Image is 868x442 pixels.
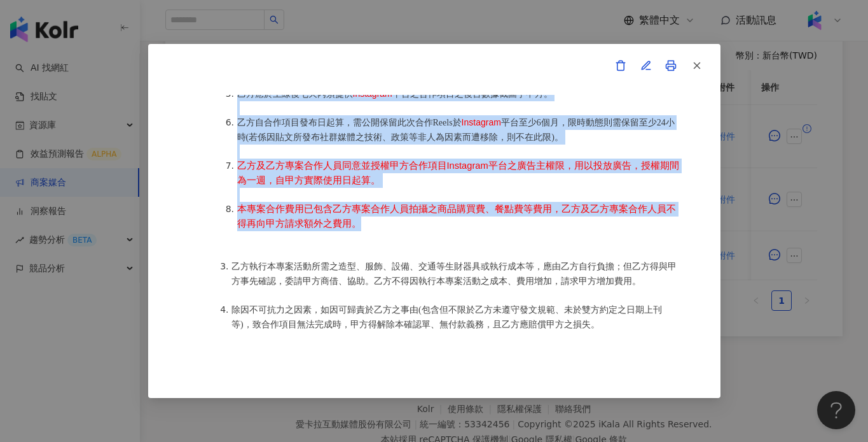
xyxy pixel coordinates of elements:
span: 乙方自合作項目發布日起算，需公開保留此次合作Reels於 [237,118,462,127]
span: 乙方應於上線後七天內須提供 [237,89,353,99]
span: Instagram [462,117,501,127]
span: 乙方及乙方專案合作人員同意並授權甲方合作項目Instagram平台之廣告主權限，用以投放廣告，授權期間為一週，自甲方實際使用日起算。 [237,160,679,185]
span: 平台之合作項目之後台數據截圖予甲方。 [392,89,553,99]
span: 除因不可抗力之因素，如因可歸責於乙方之事由(包含但不限於乙方未遵守發文規範、未於雙方約定之日期上刊等)，致合作項目無法完成時，甲方得解除本確認單、無付款義務，且乙方應賠償甲方之損失。 [231,305,662,329]
span: 平台至少6個月，限時動態則需保留至少24小時(若係因貼文所發布社群媒體之技術、政策等非人為因素而遭移除，則不在此限)。 [237,118,675,142]
span: 乙方執行本專案活動所需之造型、服飾、設備、交通等生財器具或執行成本等，應由乙方自行負擔；但乙方得與甲方事先確認，委請甲方商借、協助。乙方不得因執行本專案活動之成本、費用增加，請求甲方增加費用。 [231,262,677,286]
span: Instagram [353,89,392,99]
span: 本專案合作費用已包含乙方專案合作人員拍攝之商品購買費、餐點費等費用，乙方及乙方專案合作人員不得再向甲方請求額外之費用。 [237,204,676,229]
